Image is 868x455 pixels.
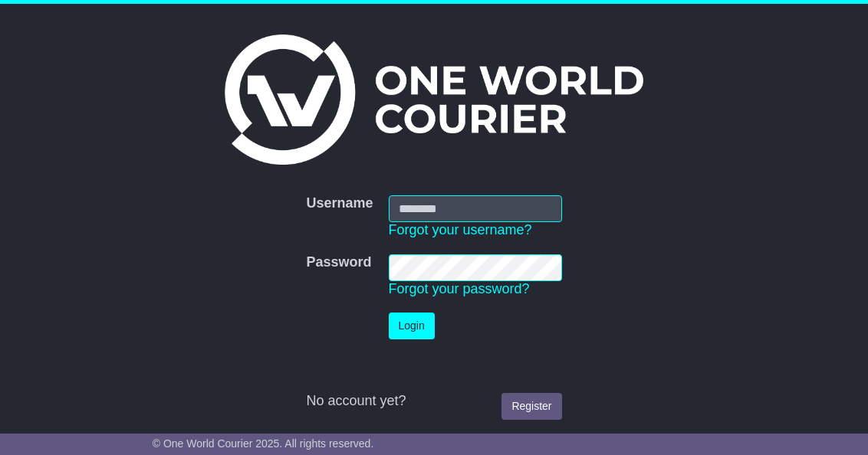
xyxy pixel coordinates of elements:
[306,393,561,410] div: No account yet?
[306,195,373,212] label: Username
[389,313,435,339] button: Login
[153,437,374,450] span: © One World Courier 2025. All rights reserved.
[306,254,371,271] label: Password
[389,281,530,296] a: Forgot your password?
[389,222,532,237] a: Forgot your username?
[501,393,561,420] a: Register
[225,34,643,165] img: One World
